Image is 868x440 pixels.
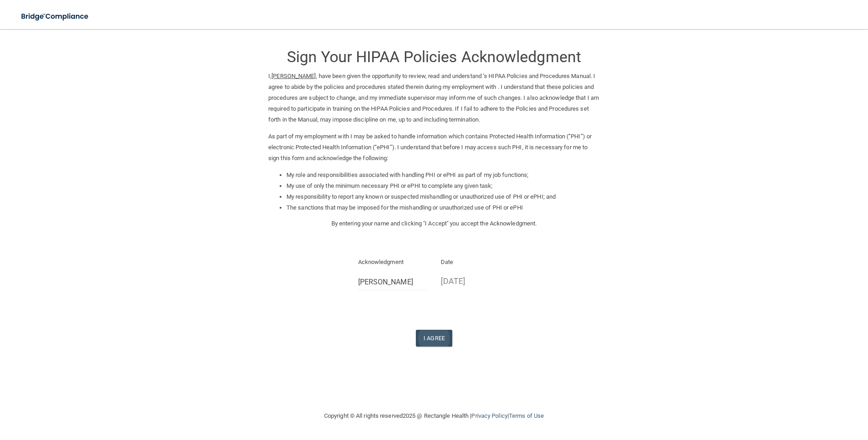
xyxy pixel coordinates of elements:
[358,274,428,290] input: Full Name
[441,257,510,268] p: Date
[268,71,600,125] p: I, , have been given the opportunity to review, read and understand ’s HIPAA Policies and Procedu...
[268,49,600,65] h3: Sign Your HIPAA Policies Acknowledgment
[358,257,428,268] p: Acknowledgment
[268,131,600,164] p: As part of my employment with I may be asked to handle information which contains Protected Healt...
[268,218,600,229] p: By entering your name and clicking "I Accept" you accept the Acknowledgment.
[286,170,600,181] li: My role and responsibilities associated with handling PHI or ePHI as part of my job functions;
[441,274,510,288] p: [DATE]
[286,202,600,213] li: The sanctions that may be imposed for the mishandling or unauthorized use of PHI or ePHI
[271,73,316,79] ins: [PERSON_NAME]
[416,330,452,347] button: I Agree
[14,7,97,26] img: bridge_compliance_login_screen.278c3ca4.svg
[509,412,544,419] a: Terms of Use
[286,191,600,202] li: My responsibility to report any known or suspected mishandling or unauthorized use of PHI or ePHI...
[268,401,600,430] div: Copyright © All rights reserved 2025 @ Rectangle Health | |
[471,412,507,419] a: Privacy Policy
[286,181,600,191] li: My use of only the minimum necessary PHI or ePHI to complete any given task;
